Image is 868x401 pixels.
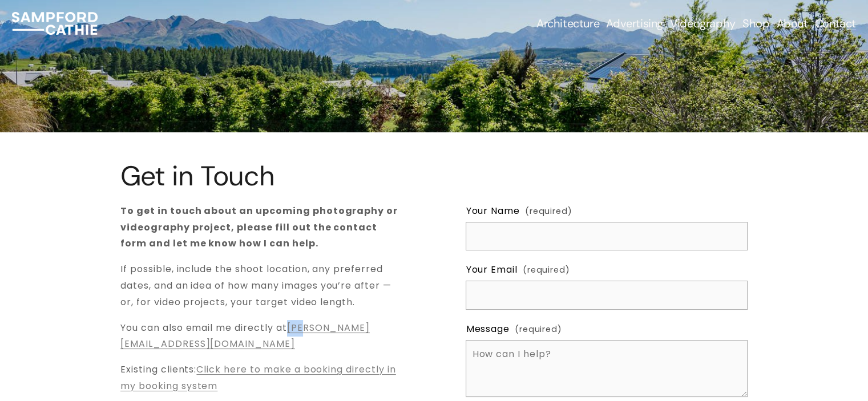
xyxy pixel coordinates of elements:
span: (required) [523,263,570,278]
a: Contact [815,15,856,31]
strong: To get in touch about an upcoming photography or videography project, please fill out the contact... [120,204,400,250]
span: Advertising [606,17,663,30]
a: Shop [742,15,769,31]
span: (required) [525,204,572,219]
a: About [776,15,808,31]
span: Your Email [466,262,518,278]
a: Click here to make a booking directly in my booking system [120,363,396,392]
span: Message [466,321,510,338]
p: You can also email me directly at [120,320,402,353]
p: If possible, include the shoot location, any preferred dates, and an idea of how many images you’... [120,261,402,310]
p: Existing clients: [120,362,402,395]
img: Sampford Cathie Photo + Video [12,12,97,35]
a: Videography [670,15,736,31]
h1: Get in Touch [120,161,287,191]
span: (required) [515,322,562,337]
span: Architecture [536,17,599,30]
a: folder dropdown [536,15,599,31]
span: Your Name [466,203,520,220]
a: folder dropdown [606,15,663,31]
